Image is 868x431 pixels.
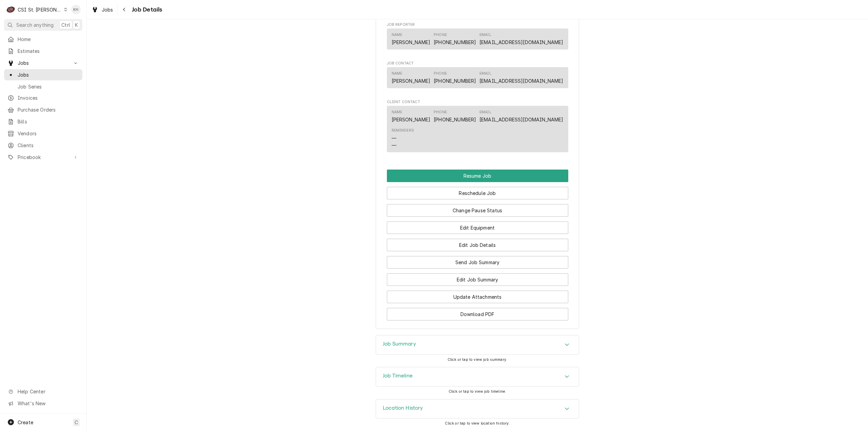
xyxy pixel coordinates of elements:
a: [PHONE_NUMBER] [434,78,476,84]
a: Purchase Orders [4,104,82,115]
span: Vendors [18,130,79,137]
div: Button Group Row [387,234,568,251]
button: Download PDF [387,308,568,320]
div: [PERSON_NAME] [392,39,431,46]
span: K [75,21,78,28]
a: Go to Pricebook [4,152,82,163]
div: Button Group Row [387,251,568,269]
button: Accordion Details Expand Trigger [376,367,579,386]
span: Help Center [18,388,78,395]
div: Client Contact [387,99,568,155]
div: Job Reporter [387,22,568,53]
a: Vendors [4,128,82,139]
div: Email [479,110,491,115]
a: Jobs [4,69,82,80]
span: Click or tap to view job summary. [448,357,507,362]
div: Phone [434,110,476,123]
div: Job Summary [376,335,579,355]
div: — [392,135,396,142]
a: Go to Help Center [4,386,82,397]
a: Home [4,34,82,45]
span: Job Contact [387,61,568,66]
span: Clients [18,142,79,149]
div: Name [392,71,402,76]
span: Bills [18,118,79,125]
button: Search anythingCtrlK [4,19,82,31]
h3: Location History [383,405,423,411]
div: Button Group Row [387,182,568,199]
div: CSI St. [PERSON_NAME] [18,6,62,13]
div: Email [479,71,563,84]
div: Button Group [387,170,568,320]
span: Jobs [18,59,69,66]
a: [PHONE_NUMBER] [434,117,476,122]
div: Contact [387,67,568,88]
a: [EMAIL_ADDRESS][DOMAIN_NAME] [479,39,563,45]
a: Bills [4,116,82,127]
div: Name [392,32,402,38]
button: Update Attachments [387,291,568,303]
div: Job Timeline [376,367,579,387]
div: Button Group Row [387,199,568,217]
span: Create [18,419,33,425]
span: Jobs [18,71,79,78]
div: Reminders [392,128,414,133]
div: Location History [376,399,579,419]
div: Phone [434,71,447,76]
div: Accordion Header [376,399,579,418]
span: Click or tap to view job timeline. [449,389,506,394]
div: Phone [434,71,476,84]
div: Button Group Row [387,269,568,286]
div: Job Contact [387,61,568,91]
a: Go to What's New [4,398,82,409]
div: Contact [387,28,568,49]
div: Name [392,71,431,84]
a: [EMAIL_ADDRESS][DOMAIN_NAME] [479,117,563,122]
div: Name [392,32,431,46]
button: Accordion Details Expand Trigger [376,335,579,354]
span: Home [18,36,79,43]
button: Reschedule Job [387,187,568,199]
a: Jobs [89,4,116,15]
button: Edit Equipment [387,221,568,234]
a: Clients [4,140,82,151]
div: [PERSON_NAME] [392,116,431,123]
div: Name [392,110,431,123]
div: Reminders [392,128,414,149]
span: Estimates [18,47,79,55]
button: Accordion Details Expand Trigger [376,399,579,418]
button: Send Job Summary [387,256,568,269]
div: Name [392,110,402,115]
div: Email [479,32,491,38]
div: Phone [434,110,447,115]
div: Button Group Row [387,217,568,234]
div: Email [479,32,563,46]
div: C [6,5,16,14]
span: Job Details [130,5,162,14]
span: Client Contact [387,99,568,105]
span: Invoices [18,94,79,101]
div: Job Reporter List [387,28,568,52]
span: Job Reporter [387,22,568,27]
button: Edit Job Details [387,239,568,251]
div: Kelsey Hetlage's Avatar [71,5,81,14]
div: Email [479,110,563,123]
button: Resume Job [387,170,568,182]
div: Job Contact List [387,67,568,91]
div: Contact [387,106,568,152]
div: CSI St. Louis's Avatar [6,5,16,14]
div: KH [71,5,81,14]
div: Phone [434,32,476,46]
div: Accordion Header [376,335,579,354]
a: Job Series [4,81,82,92]
span: Job Series [18,83,79,90]
span: Search anything [16,21,54,28]
a: [EMAIL_ADDRESS][DOMAIN_NAME] [479,78,563,84]
div: Phone [434,32,447,38]
h3: Job Summary [383,341,416,347]
span: Jobs [102,6,113,13]
span: Purchase Orders [18,106,79,113]
h3: Job Timeline [383,373,413,379]
span: What's New [18,400,78,407]
a: Estimates [4,45,82,57]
